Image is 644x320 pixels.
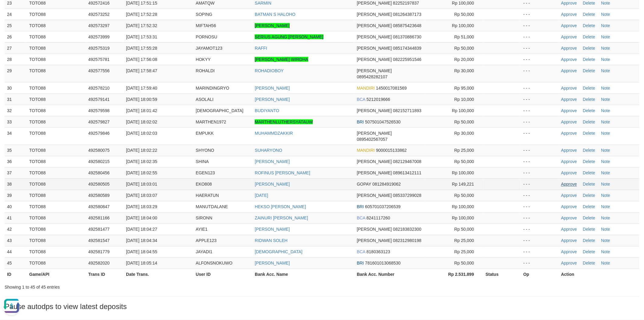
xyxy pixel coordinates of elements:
[5,65,27,82] td: 29
[583,171,595,176] a: Delete
[126,86,157,91] span: [DATE] 17:59:40
[357,46,392,51] span: [PERSON_NAME]
[454,34,474,39] span: Rp 51,000
[454,227,474,232] span: Rp 50,000
[521,9,559,20] td: - - -
[88,1,110,5] span: 492572416
[88,238,110,243] span: 492581547
[255,97,290,102] a: [PERSON_NAME]
[255,68,284,73] a: ROHADIOBOY
[601,182,610,187] a: Note
[366,216,390,221] span: Copy 8241117260 to clipboard
[5,235,27,246] td: 43
[601,204,610,209] a: Note
[196,148,214,153] span: SHYONO
[357,131,392,136] span: [PERSON_NAME]
[255,57,308,62] a: [PERSON_NAME] WIRDHA
[88,171,110,176] span: 492580456
[561,57,577,62] a: Approve
[454,57,474,62] span: Rp 20,000
[521,246,559,258] td: - - -
[88,261,110,266] span: 492582020
[126,57,157,62] span: [DATE] 17:56:08
[521,212,559,224] td: - - -
[196,171,215,176] span: EGEN123
[583,12,595,17] a: Delete
[601,216,610,221] a: Note
[583,86,595,91] a: Delete
[521,127,559,145] td: - - -
[365,204,401,209] span: Copy 605701037206539 to clipboard
[357,119,364,124] span: BRI
[27,82,86,94] td: TOTO88
[583,204,595,209] a: Delete
[27,258,86,269] td: TOTO88
[88,227,110,232] span: 492581477
[366,250,390,254] span: Copy 8180363123 to clipboard
[561,238,577,243] a: Approve
[357,250,366,254] span: BCA
[601,171,610,176] a: Note
[27,145,86,156] td: TOTO88
[255,46,267,51] a: RAFFI
[601,34,610,39] a: Note
[583,261,595,266] a: Delete
[376,148,407,153] span: Copy 9000015133862 to clipboard
[5,54,27,65] td: 28
[583,148,595,153] a: Delete
[366,97,390,102] span: Copy 5212019666 to clipboard
[601,1,610,5] a: Note
[561,131,577,136] a: Approve
[27,42,86,54] td: TOTO88
[601,86,610,91] a: Note
[561,159,577,164] a: Approve
[88,131,110,136] span: 492579846
[126,34,157,39] span: [DATE] 17:53:31
[601,159,610,164] a: Note
[357,23,392,28] span: [PERSON_NAME]
[601,227,610,232] a: Note
[27,65,86,82] td: TOTO88
[357,238,392,243] span: [PERSON_NAME]
[5,82,27,94] td: 30
[601,46,610,51] a: Note
[521,156,559,167] td: - - -
[27,179,86,190] td: TOTO88
[357,148,375,153] span: MANDIRI
[5,9,27,20] td: 24
[196,34,217,39] span: PORNOSU
[5,156,27,167] td: 36
[88,108,110,113] span: 492579598
[88,216,110,221] span: 492581166
[196,23,216,28] span: MIFTAH56
[27,190,86,201] td: TOTO88
[255,250,303,254] a: [DEMOGRAPHIC_DATA]
[88,204,110,209] span: 492580847
[601,57,610,62] a: Note
[583,159,595,164] a: Delete
[196,86,229,91] span: MARINDINGRYO
[452,1,474,5] span: Rp 100,000
[521,82,559,94] td: - - -
[561,227,577,232] a: Approve
[583,193,595,198] a: Delete
[601,148,610,153] a: Note
[452,108,474,113] span: Rp 100,000
[454,12,474,17] span: Rp 50,000
[521,179,559,190] td: - - -
[255,216,308,221] a: ZAINURI [PERSON_NAME]
[88,193,110,198] span: 492580589
[521,54,559,65] td: - - -
[454,131,474,136] span: Rp 30,000
[583,182,595,187] a: Delete
[454,250,474,254] span: Rp 25,000
[88,159,110,164] span: 492580215
[454,238,474,243] span: Rp 25,000
[583,131,595,136] a: Delete
[521,65,559,82] td: - - -
[88,12,110,17] span: 492573252
[561,86,577,91] a: Approve
[126,182,157,187] span: [DATE] 18:03:01
[365,261,401,266] span: Copy 781601013068530 to clipboard
[27,167,86,179] td: TOTO88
